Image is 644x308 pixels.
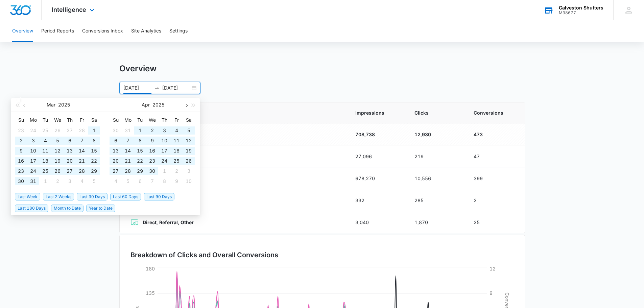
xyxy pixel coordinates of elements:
[130,250,278,260] h3: Breakdown of Clicks and Overall Conversions
[39,166,51,176] td: 2025-03-25
[124,157,132,165] div: 21
[41,177,49,185] div: 1
[142,98,150,112] button: Apr
[347,145,406,167] td: 27,096
[148,137,156,145] div: 9
[17,157,25,165] div: 16
[158,166,170,176] td: 2025-05-01
[122,156,134,166] td: 2025-04-21
[64,146,76,156] td: 2025-03-13
[17,177,25,185] div: 30
[183,115,195,125] th: Sa
[110,136,122,146] td: 2025-04-06
[170,156,183,166] td: 2025-04-25
[347,189,406,211] td: 332
[134,146,146,156] td: 2025-04-15
[134,156,146,166] td: 2025-04-22
[146,166,158,176] td: 2025-04-30
[185,177,193,185] div: 10
[185,137,193,145] div: 12
[172,147,181,155] div: 18
[88,166,100,176] td: 2025-03-29
[15,193,40,200] span: Last Week
[90,177,98,185] div: 5
[27,125,39,136] td: 2025-02-24
[88,115,100,125] th: Sa
[160,137,168,145] div: 10
[146,125,158,136] td: 2025-04-02
[131,20,161,42] button: Site Analytics
[406,145,466,167] td: 219
[148,147,156,155] div: 16
[15,166,27,176] td: 2025-03-23
[39,125,51,136] td: 2025-02-25
[64,125,76,136] td: 2025-02-27
[15,156,27,166] td: 2025-03-16
[53,167,62,175] div: 26
[76,125,88,136] td: 2025-02-28
[110,125,122,136] td: 2025-03-30
[154,85,160,91] span: swap-right
[136,126,144,135] div: 1
[82,20,123,42] button: Conversions Inbox
[347,123,406,145] td: 708,738
[27,146,39,156] td: 2025-03-10
[466,211,525,233] td: 25
[66,137,74,145] div: 6
[160,157,168,165] div: 24
[90,157,98,165] div: 22
[185,126,193,135] div: 5
[143,219,194,225] strong: Direct, Referral, Other
[158,115,170,125] th: Th
[66,177,74,185] div: 3
[110,193,141,200] span: Last 60 Days
[185,147,193,155] div: 19
[52,6,86,13] span: Intelligence
[53,147,62,155] div: 12
[172,137,181,145] div: 11
[172,157,181,165] div: 25
[122,115,134,125] th: Mo
[160,147,168,155] div: 17
[122,146,134,156] td: 2025-04-14
[15,176,27,186] td: 2025-03-30
[29,157,37,165] div: 17
[112,147,120,155] div: 13
[76,166,88,176] td: 2025-03-28
[51,166,64,176] td: 2025-03-26
[124,147,132,155] div: 14
[27,156,39,166] td: 2025-03-17
[90,147,98,155] div: 15
[466,167,525,189] td: 399
[124,167,132,175] div: 28
[183,136,195,146] td: 2025-04-12
[112,167,120,175] div: 27
[490,290,493,296] tspan: 9
[183,176,195,186] td: 2025-05-10
[78,137,86,145] div: 7
[15,146,27,156] td: 2025-03-09
[406,123,466,145] td: 12,930
[76,156,88,166] td: 2025-03-21
[146,136,158,146] td: 2025-04-09
[112,126,120,135] div: 30
[414,109,457,116] span: Clicks
[134,176,146,186] td: 2025-05-06
[183,125,195,136] td: 2025-04-05
[12,20,33,42] button: Overview
[17,147,25,155] div: 9
[41,147,49,155] div: 11
[78,147,86,155] div: 14
[148,126,156,135] div: 2
[169,20,188,42] button: Settings
[29,147,37,155] div: 10
[88,125,100,136] td: 2025-03-01
[66,147,74,155] div: 13
[78,167,86,175] div: 28
[124,177,132,185] div: 5
[58,98,70,112] button: 2025
[88,156,100,166] td: 2025-03-22
[66,157,74,165] div: 20
[77,193,108,200] span: Last 30 Days
[51,136,64,146] td: 2025-03-05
